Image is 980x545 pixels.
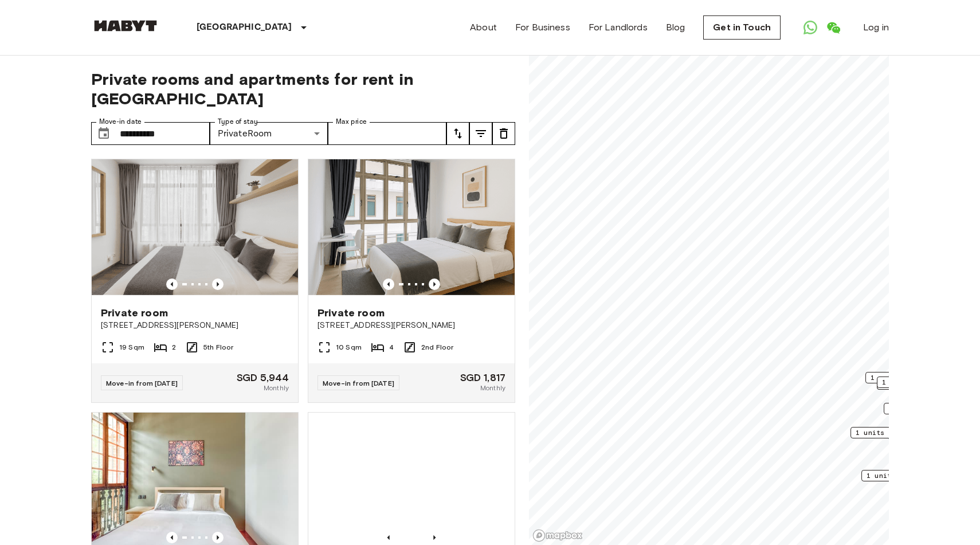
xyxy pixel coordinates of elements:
button: Previous image [166,279,178,290]
span: SGD 5,944 [237,373,289,383]
span: 1 units from S$3024 [882,377,960,387]
button: tune [469,122,492,145]
span: SGD 1,817 [460,373,505,383]
div: Map marker [850,427,939,445]
img: Habyt [91,20,160,32]
span: Move-in from [DATE] [106,379,178,387]
button: Previous image [383,279,394,290]
span: 1 units from S$2783 [867,470,944,481]
a: Get in Touch [703,15,781,40]
label: Type of stay [218,117,258,127]
span: Private room [101,306,168,320]
span: 2 [172,342,176,352]
a: Open WhatsApp [799,16,822,39]
div: Map marker [865,372,954,390]
button: Previous image [212,279,224,290]
button: Previous image [429,532,440,543]
span: 4 [389,342,394,352]
p: [GEOGRAPHIC_DATA] [197,21,292,34]
span: 10 Sqm [336,342,362,352]
label: Move-in date [99,117,142,127]
a: Open WeChat [822,16,845,39]
label: Max price [336,117,367,127]
div: PrivateRoom [210,122,328,145]
a: For Business [515,21,570,34]
span: 2nd Floor [421,342,453,352]
img: Marketing picture of unit SG-01-001-001-04 [308,159,515,297]
button: Previous image [429,279,440,290]
button: tune [492,122,515,145]
span: Private rooms and apartments for rent in [GEOGRAPHIC_DATA] [91,69,515,108]
span: Monthly [264,383,289,393]
a: Log in [863,21,889,34]
a: About [470,21,497,34]
div: Map marker [884,403,972,421]
span: 19 Sqm [119,342,144,352]
a: Mapbox logo [532,529,583,542]
a: Marketing picture of unit SG-01-002-008-01Previous imagePrevious imagePrivate room[STREET_ADDRESS... [91,159,299,403]
button: Choose date, selected date is 15 Jan 2026 [92,122,115,145]
span: [STREET_ADDRESS][PERSON_NAME] [317,320,505,331]
button: Previous image [166,532,178,543]
button: Previous image [212,532,224,543]
div: Map marker [861,470,950,488]
div: Map marker [877,377,965,394]
a: For Landlords [589,21,648,34]
span: [STREET_ADDRESS][PERSON_NAME] [101,320,289,331]
span: Monthly [480,383,505,393]
a: Marketing picture of unit SG-01-001-001-04Previous imagePrevious imagePrivate room[STREET_ADDRESS... [308,159,515,403]
span: 1 units from S$2205 [871,373,948,383]
img: Marketing picture of unit SG-01-002-008-01 [92,159,298,297]
a: Blog [666,21,685,34]
span: Move-in from [DATE] [323,379,394,387]
button: Previous image [383,532,394,543]
button: tune [446,122,469,145]
span: 1 units from S$2972 [856,428,934,438]
span: Private room [317,306,385,320]
span: 5th Floor [203,342,233,352]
